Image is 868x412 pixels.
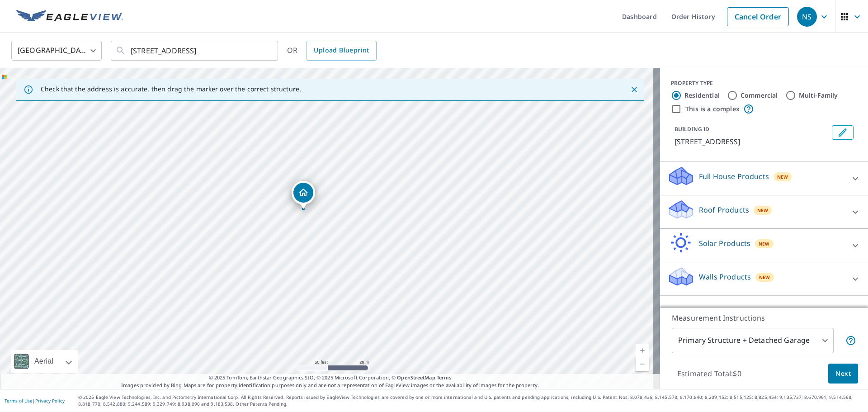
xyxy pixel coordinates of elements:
a: Cancel Order [727,7,789,26]
a: OpenStreetMap [397,374,435,381]
label: Residential [684,91,720,100]
span: Next [835,368,851,379]
a: Privacy Policy [35,398,65,404]
p: | [5,398,65,403]
p: Walls Products [699,271,751,282]
p: Roof Products [699,204,749,215]
a: Current Level 19, Zoom Out [636,357,649,371]
div: Roof ProductsNew [667,199,861,225]
div: Full House ProductsNew [667,166,861,191]
p: BUILDING ID [675,125,709,133]
button: Close [628,84,640,95]
div: Walls ProductsNew [667,266,861,292]
label: Commercial [741,91,778,100]
span: © 2025 TomTom, Earthstar Geographics SIO, © 2025 Microsoft Corporation, © [209,374,452,382]
span: Your report will include the primary structure and a detached garage if one exists. [845,335,856,346]
label: Multi-Family [799,91,838,100]
label: This is a complex [685,104,740,114]
span: Upload Blueprint [314,45,369,56]
div: Aerial [32,350,56,373]
span: New [759,240,770,247]
div: Solar ProductsNew [667,232,861,258]
p: [STREET_ADDRESS] [675,136,828,147]
a: Terms of Use [5,398,33,404]
p: Solar Products [699,238,750,249]
div: [GEOGRAPHIC_DATA] [11,38,102,63]
a: Terms [437,374,452,381]
div: NS [797,7,817,27]
a: Current Level 19, Zoom In [636,344,649,357]
img: EV Logo [16,10,123,24]
div: OR [287,41,377,61]
p: Full House Products [699,171,769,182]
span: New [759,274,770,281]
span: New [777,173,788,180]
button: Next [828,364,858,384]
div: Aerial [11,350,78,373]
p: Estimated Total: $0 [670,364,749,384]
input: Search by address or latitude-longitude [131,38,259,63]
div: Primary Structure + Detached Garage [672,328,834,353]
p: Measurement Instructions [672,313,856,323]
a: Upload Blueprint [307,41,376,61]
span: New [757,207,769,214]
div: PROPERTY TYPE [671,79,857,87]
div: Dropped pin, building 1, Residential property, 2319 Bell Ave Des Moines, IA 50321 [292,181,315,209]
button: Edit building 1 [832,125,854,140]
p: Check that the address is accurate, then drag the marker over the correct structure. [41,85,301,93]
p: © 2025 Eagle View Technologies, Inc. and Pictometry International Corp. All Rights Reserved. Repo... [78,394,863,407]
